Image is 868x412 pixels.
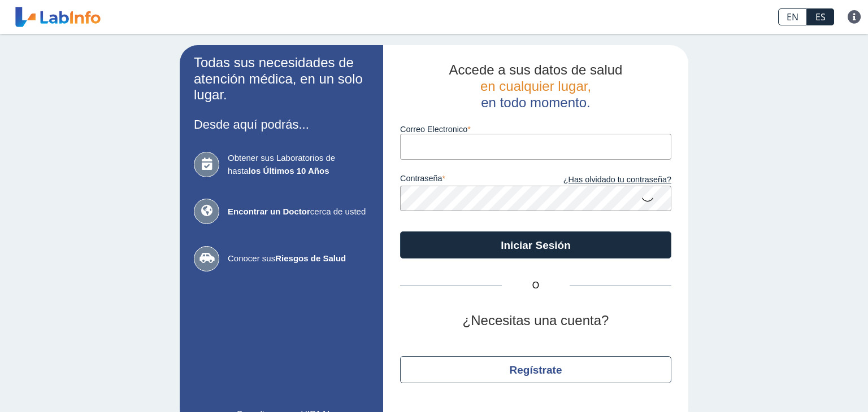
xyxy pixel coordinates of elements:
b: los Últimos 10 Años [249,166,329,176]
span: en cualquier lugar, [480,78,591,94]
label: contraseña [400,174,536,186]
span: Obtener sus Laboratorios de hasta [228,152,369,177]
label: Correo Electronico [400,125,671,134]
h2: Todas sus necesidades de atención médica, en un solo lugar. [194,55,369,103]
span: O [502,279,570,292]
a: EN [778,8,807,25]
iframe: Help widget launcher [767,368,856,400]
h2: ¿Necesitas una cuenta? [400,313,671,329]
b: Riesgos de Salud [275,253,346,263]
button: Regístrate [400,356,671,383]
a: ¿Has olvidado tu contraseña? [536,174,671,186]
a: ES [807,8,834,25]
span: Conocer sus [228,252,369,265]
b: Encontrar un Doctor [228,207,310,216]
h3: Desde aquí podrás... [194,117,369,132]
span: cerca de usted [228,205,369,218]
button: Iniciar Sesión [400,231,671,258]
span: en todo momento. [481,95,590,110]
span: Accede a sus datos de salud [449,62,623,77]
